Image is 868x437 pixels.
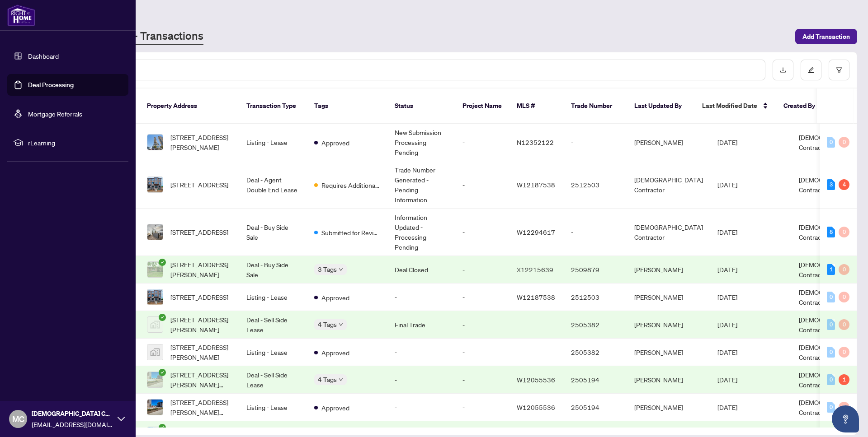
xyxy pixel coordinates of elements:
[702,101,757,111] span: Last Modified Date
[827,402,835,413] div: 0
[32,419,113,429] span: [EMAIL_ADDRESS][DOMAIN_NAME]
[627,284,710,311] td: [PERSON_NAME]
[827,179,835,190] div: 3
[799,343,868,361] span: [DEMOGRAPHIC_DATA] Contractor
[839,292,849,302] div: 0
[239,161,307,209] td: Deal - Agent Double End Lease
[170,315,232,335] span: [STREET_ADDRESS][PERSON_NAME]
[239,124,307,161] td: Listing - Lease
[839,137,849,148] div: 0
[147,372,163,387] img: thumbnail-img
[564,124,627,161] td: -
[147,400,163,415] img: thumbnail-img
[321,348,349,358] span: Approved
[387,284,455,311] td: -
[387,339,455,366] td: -
[147,224,163,240] img: thumbnail-img
[28,138,122,148] span: rLearning
[564,311,627,339] td: 2505382
[170,370,232,390] span: [STREET_ADDRESS][PERSON_NAME][PERSON_NAME]
[455,284,509,311] td: -
[455,88,509,124] th: Project Name
[717,321,737,329] span: [DATE]
[387,161,455,209] td: Trade Number Generated - Pending Information
[627,256,710,284] td: [PERSON_NAME]
[695,88,776,124] th: Last Modified Date
[239,209,307,256] td: Deal - Buy Side Sale
[387,209,455,256] td: Information Updated - Processing Pending
[776,88,830,124] th: Created By
[827,347,835,358] div: 0
[802,29,850,44] span: Add Transaction
[827,264,835,275] div: 1
[717,293,737,301] span: [DATE]
[808,67,814,73] span: edit
[7,5,35,26] img: logo
[795,29,857,44] button: Add Transaction
[339,322,343,327] span: down
[627,209,710,256] td: [DEMOGRAPHIC_DATA] Contractor
[839,347,849,358] div: 0
[517,293,555,301] span: W12187538
[12,413,24,425] span: MC
[717,376,737,384] span: [DATE]
[564,161,627,209] td: 2512503
[564,256,627,284] td: 2509879
[147,344,163,360] img: thumbnail-img
[839,402,849,413] div: 0
[28,110,82,118] a: Mortgage Referrals
[799,398,868,416] span: [DEMOGRAPHIC_DATA] Contractor
[455,394,509,421] td: -
[827,137,835,148] div: 0
[159,424,166,431] span: check-circle
[827,292,835,302] div: 0
[799,223,868,241] span: [DEMOGRAPHIC_DATA] Contractor
[839,227,849,237] div: 0
[239,366,307,394] td: Deal - Sell Side Lease
[455,339,509,366] td: -
[627,88,695,124] th: Last Updated By
[832,405,859,432] button: Open asap
[170,342,232,362] span: [STREET_ADDRESS][PERSON_NAME]
[827,374,835,385] div: 0
[147,177,163,192] img: thumbnail-img
[564,366,627,394] td: 2505194
[159,259,166,266] span: check-circle
[799,316,868,334] span: [DEMOGRAPHIC_DATA] Contractor
[239,394,307,421] td: Listing - Lease
[827,227,835,237] div: 8
[839,179,849,190] div: 4
[318,264,337,274] span: 3 Tags
[239,256,307,284] td: Deal - Buy Side Sale
[28,52,59,60] a: Dashboard
[836,67,842,73] span: filter
[564,209,627,256] td: -
[773,60,793,80] button: download
[170,397,232,417] span: [STREET_ADDRESS][PERSON_NAME][PERSON_NAME]
[321,138,349,148] span: Approved
[627,124,710,161] td: [PERSON_NAME]
[455,311,509,339] td: -
[321,180,380,190] span: Requires Additional Docs
[627,366,710,394] td: [PERSON_NAME]
[839,319,849,330] div: 0
[318,319,337,330] span: 4 Tags
[147,289,163,305] img: thumbnail-img
[170,180,228,190] span: [STREET_ADDRESS]
[159,369,166,376] span: check-circle
[517,138,554,146] span: N12352122
[717,348,737,356] span: [DATE]
[517,181,555,189] span: W12187538
[564,394,627,421] td: 2505194
[455,124,509,161] td: -
[455,209,509,256] td: -
[239,88,307,124] th: Transaction Type
[339,377,343,382] span: down
[717,181,737,189] span: [DATE]
[627,161,710,209] td: [DEMOGRAPHIC_DATA] Contractor
[170,132,232,152] span: [STREET_ADDRESS][PERSON_NAME]
[147,135,163,150] img: thumbnail-img
[28,81,74,89] a: Deal Processing
[839,374,849,385] div: 1
[170,227,228,237] span: [STREET_ADDRESS]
